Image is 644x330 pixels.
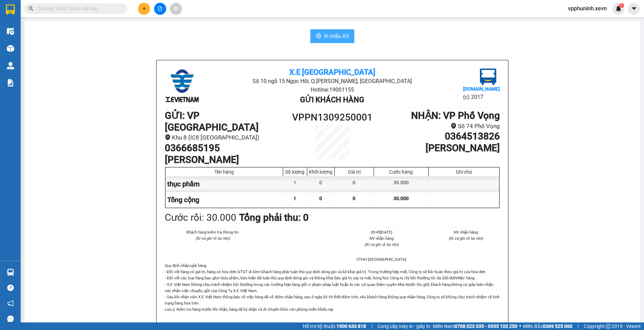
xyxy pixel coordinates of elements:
div: Tên hàng [167,169,281,175]
strong: 0369 525 060 [543,323,572,329]
div: Khối lượng [309,169,333,175]
div: Giá trị [336,169,372,175]
img: logo.jpg [480,69,496,85]
div: Quy định nhận/gửi hàng : [165,262,500,312]
h1: [PERSON_NAME] [374,142,500,154]
img: warehouse-icon [7,269,14,276]
img: solution-icon [7,79,14,86]
strong: 0708 023 035 - 0935 103 250 [454,323,517,329]
h1: 0366685195 [165,142,290,154]
span: 30.000 [394,196,409,201]
span: 0 [319,196,322,201]
span: notification [7,300,14,307]
span: message [7,316,14,322]
span: Miền Nam [433,322,517,330]
span: ⚪️ [519,325,521,328]
input: Tìm tên, số ĐT hoặc mã đơn [38,5,119,12]
li: NV nhận hàng [432,229,500,235]
span: In mẫu A5 [324,32,349,40]
strong: 1900 633 818 [336,323,366,329]
span: Tổng cộng [167,196,199,204]
span: | [578,322,579,330]
i: (Kí và ghi rõ họ tên) [449,236,483,241]
li: VTHH [GEOGRAPHIC_DATA] [347,256,416,262]
div: Cước rồi : 30.000 [165,210,236,225]
img: logo.jpg [165,69,199,103]
h1: 0364513826 [374,131,500,142]
h1: [PERSON_NAME] [165,154,290,166]
div: 30.000 [374,176,429,192]
span: environment [451,123,457,129]
div: 0 [307,176,335,192]
span: Cung cấp máy in - giấy in: [377,322,431,330]
li: NV nhận hàng [347,235,416,241]
span: | [371,322,372,330]
span: aim [173,6,178,11]
h1: VPPN1309250001 [290,110,374,125]
li: Khu 8 (IC8 [GEOGRAPHIC_DATA]) [165,133,290,142]
b: Gửi khách hàng [300,95,364,104]
i: (Kí và ghi rõ họ tên) [364,242,399,247]
span: Hỗ trợ kỹ thuật: [303,322,366,330]
span: question-circle [7,285,14,291]
b: X.E [GEOGRAPHIC_DATA] [289,68,375,76]
li: Số 10 ngõ 15 Ngọc Hồi, Q.[PERSON_NAME], [GEOGRAPHIC_DATA] [221,77,444,85]
button: printerIn mẫu A5 [310,29,354,43]
li: Khách hàng kiểm tra thông tin [179,229,247,235]
button: caret-down [628,3,640,15]
div: 1 [283,176,307,192]
sup: 1 [619,3,624,8]
button: plus [138,3,150,15]
b: NHẬN : VP Phố Vọng [411,110,500,121]
li: Hotline: 19001155 [221,85,444,94]
img: warehouse-icon [7,45,14,52]
i: (Kí và ghi rõ họ tên) [195,236,230,241]
li: (c) 2017 [463,93,500,101]
div: Ghi chú [430,169,497,175]
span: caret-down [631,6,637,12]
span: environment [165,134,171,140]
div: Số lượng [285,169,305,175]
img: logo-vxr [6,4,15,15]
span: plus [142,6,147,11]
b: GỬI : VP [GEOGRAPHIC_DATA] [165,110,259,133]
span: copyright [606,324,611,329]
img: warehouse-icon [7,62,14,69]
span: file-add [158,6,162,11]
div: Cước hàng [376,169,427,175]
p: - Đối với hàng có giá trị, hàng có hóa đơn GTGT đi kèm khách hàng phải tuân thủ quy định đóng gói... [165,269,500,312]
button: file-add [154,3,166,15]
button: aim [170,3,182,15]
img: icon-new-feature [615,6,622,12]
span: Miền Bắc [523,322,572,330]
span: 1 [620,3,623,8]
img: warehouse-icon [7,28,14,35]
li: 09:49[DATE] [347,229,416,235]
span: printer [316,33,321,40]
span: 0 [353,196,355,201]
span: vpphuninh.xevn [562,4,612,13]
div: thục phẩm [165,176,283,192]
b: [DOMAIN_NAME] [463,86,500,92]
span: 1 [293,196,296,201]
li: Số 74 Phố Vọng [374,122,500,131]
b: Tổng phải thu: 0 [239,212,309,223]
span: search [29,6,33,11]
div: 0 [335,176,374,192]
